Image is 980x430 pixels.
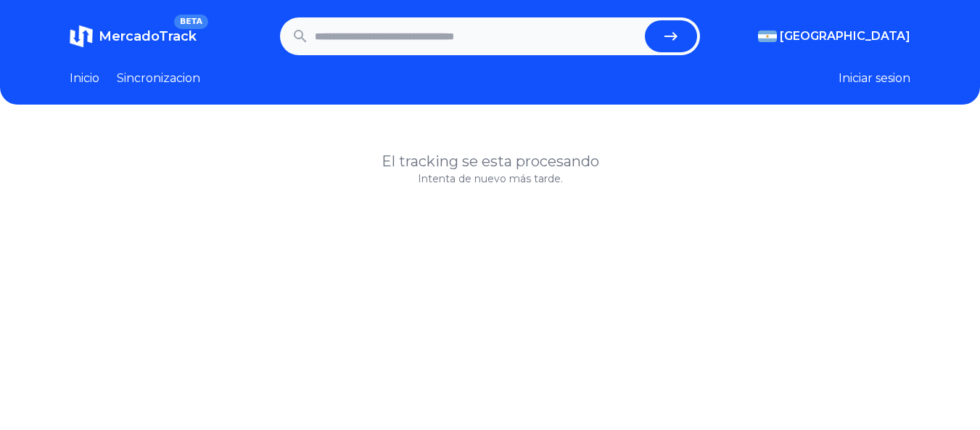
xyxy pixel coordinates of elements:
button: Iniciar sesion [839,70,910,87]
img: MercadoTrack [70,25,93,48]
span: BETA [174,15,208,29]
img: Argentina [758,31,777,42]
span: [GEOGRAPHIC_DATA] [780,28,910,45]
span: MercadoTrack [99,28,197,44]
a: Inicio [70,70,99,87]
h1: El tracking se esta procesando [70,151,910,171]
button: [GEOGRAPHIC_DATA] [758,28,910,45]
a: Sincronizacion [117,70,200,87]
p: Intenta de nuevo más tarde. [70,171,910,186]
a: MercadoTrackBETA [70,25,197,48]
